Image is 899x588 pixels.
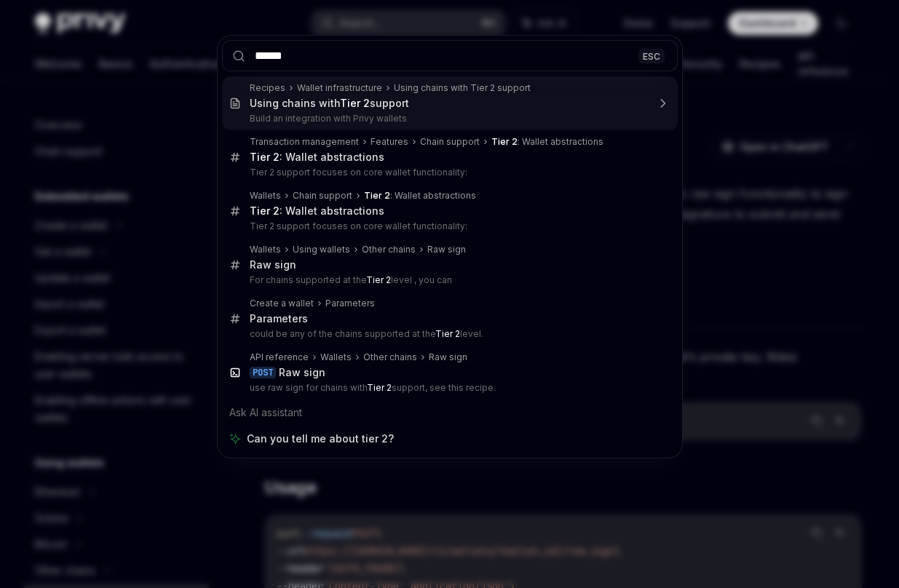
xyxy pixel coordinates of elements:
div: Using wallets [293,244,350,255]
div: API reference [250,351,309,363]
p: Tier 2 support focuses on core wallet functionality: [250,220,647,232]
div: Ask AI assistant [222,400,678,426]
div: Parameters [250,312,308,325]
p: use raw sign for chains with support, see this recipe. [250,382,647,394]
div: Wallets [250,244,281,255]
b: Tier 2 [435,328,460,339]
div: Chain support [420,136,480,148]
span: Can you tell me about tier 2? [247,432,394,446]
div: ESC [638,48,665,63]
div: Transaction management [250,136,359,148]
div: Raw sign [279,366,325,379]
div: Features [371,136,408,148]
p: Tier 2 support focuses on core wallet functionality: [250,167,647,178]
div: Wallets [250,190,281,202]
b: Tier 2 [366,274,391,285]
div: : Wallet abstractions [364,190,476,202]
div: : Wallet abstractions [491,136,603,148]
b: Tier 2 [364,190,390,201]
p: For chains supported at the level , you can [250,274,647,286]
div: Raw sign [427,244,466,255]
div: Chain support [293,190,352,202]
div: Other chains [362,244,416,255]
div: Other chains [363,351,417,363]
div: POST [250,367,276,378]
div: Raw sign [250,258,296,271]
div: Recipes [250,82,285,94]
b: Tier 2 [340,97,370,109]
div: Using chains with support [250,97,409,110]
b: Tier 2 [491,136,518,147]
b: Tier 2 [250,151,280,163]
b: Tier 2 [367,382,392,393]
div: Raw sign [429,351,467,363]
div: Wallet infrastructure [297,82,382,94]
p: Build an integration with Privy wallets [250,113,647,124]
div: Using chains with Tier 2 support [394,82,531,94]
div: : Wallet abstractions [250,151,384,164]
div: : Wallet abstractions [250,204,384,218]
p: could be any of the chains supported at the level. [250,328,647,340]
div: Parameters [325,298,375,309]
b: Tier 2 [250,204,280,217]
div: Wallets [320,351,352,363]
div: Create a wallet [250,298,314,309]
